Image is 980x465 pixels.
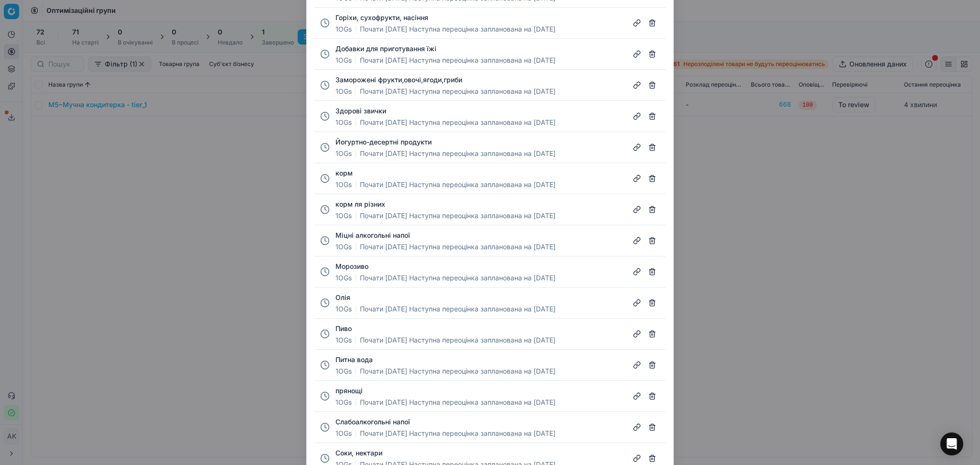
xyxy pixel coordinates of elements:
span: 1 OGs [335,273,352,283]
span: 1 OGs [335,242,352,252]
button: Олія [335,293,350,302]
span: 1 OGs [335,87,352,96]
span: 1 OGs [335,429,352,438]
span: 1 OGs [335,118,352,127]
span: Почати [DATE] Наступна переоцінка запланована на [DATE] [360,149,556,158]
button: Морозиво [335,262,368,271]
button: корм ля різних [335,199,385,209]
button: Пиво [335,324,352,333]
button: Горіхи, сухофрукти, насіння [335,13,428,22]
span: Почати [DATE] Наступна переоцінка запланована на [DATE] [360,429,556,438]
span: Почати [DATE] Наступна переоцінка запланована на [DATE] [360,398,556,407]
span: 1 OGs [335,180,352,189]
button: Соки, нектари [335,448,382,458]
span: Почати [DATE] Наступна переоцінка запланована на [DATE] [360,180,556,189]
span: 1 OGs [335,398,352,407]
span: 1 OGs [335,24,352,34]
button: Міцні алкогольні напої [335,231,410,240]
span: 1 OGs [335,335,352,345]
span: Почати [DATE] Наступна переоцінка запланована на [DATE] [360,335,556,345]
span: 1 OGs [335,304,352,314]
span: 1 OGs [335,366,352,376]
button: корм [335,168,353,178]
span: 1 OGs [335,211,352,221]
span: Почати [DATE] Наступна переоцінка запланована на [DATE] [360,118,556,127]
span: Почати [DATE] Наступна переоцінка запланована на [DATE] [360,55,556,65]
button: прянощі [335,386,363,396]
span: Почати [DATE] Наступна переоцінка запланована на [DATE] [360,24,556,34]
span: Почати [DATE] Наступна переоцінка запланована на [DATE] [360,242,556,252]
span: 1 OGs [335,149,352,158]
button: Здорові звички [335,106,386,116]
span: Почати [DATE] Наступна переоцінка запланована на [DATE] [360,87,556,96]
button: Добавки для приготування їжі [335,44,436,54]
span: Почати [DATE] Наступна переоцінка запланована на [DATE] [360,366,556,376]
button: Йогуртно-десертні продукти [335,137,432,147]
button: Слабоалкогольні напої [335,417,410,427]
button: Заморожені фрукти,овочі,ягоди,гриби [335,75,462,85]
span: Почати [DATE] Наступна переоцінка запланована на [DATE] [360,211,556,221]
span: 1 OGs [335,55,352,65]
span: Почати [DATE] Наступна переоцінка запланована на [DATE] [360,273,556,283]
span: Почати [DATE] Наступна переоцінка запланована на [DATE] [360,304,556,314]
button: Питна вода [335,355,373,365]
